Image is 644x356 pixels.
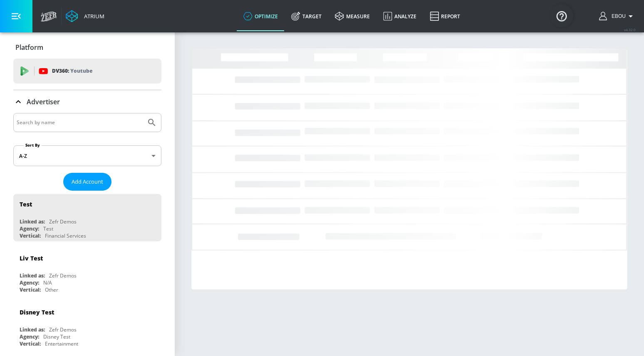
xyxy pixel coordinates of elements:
a: Target [285,1,328,31]
div: Other [45,286,58,293]
div: Linked as: [20,326,45,333]
span: login as: ebou.njie@zefr.com [608,13,626,19]
a: measure [328,1,376,31]
span: Add Account [72,177,103,187]
div: Advertiser [13,90,161,113]
div: A-Z [13,145,161,166]
div: Agency: [20,333,39,340]
div: Financial Services [45,232,86,239]
div: Zefr Demos [49,326,77,333]
span: v 4.32.0 [624,27,636,32]
div: Vertical: [20,232,41,239]
div: N/A [43,279,52,286]
div: Vertical: [20,340,41,347]
a: Report [423,1,467,31]
div: Atrium [81,12,104,20]
div: TestLinked as:Zefr DemosAgency:TestVertical:Financial Services [13,194,161,241]
div: Linked as: [20,272,45,279]
p: Youtube [70,66,92,75]
div: Liv TestLinked as:Zefr DemosAgency:N/AVertical:Other [13,248,161,295]
p: Advertiser [27,97,60,106]
a: Atrium [66,10,104,22]
div: Entertainment [45,340,78,347]
div: Disney TestLinked as:Zefr DemosAgency:Disney TestVertical:Entertainment [13,302,161,349]
div: Zefr Demos [49,272,77,279]
div: Zefr Demos [49,218,77,225]
p: Platform [15,43,43,52]
p: DV360: [52,66,92,76]
button: Ebou [599,11,636,21]
div: Disney Test [43,333,70,340]
button: Open Resource Center [550,4,573,27]
div: Platform [13,36,161,59]
input: Search by name [17,117,143,128]
a: optimize [237,1,285,31]
div: Agency: [20,225,39,232]
div: Vertical: [20,286,41,293]
button: Add Account [63,173,111,191]
div: Linked as: [20,218,45,225]
div: Disney Test [20,308,54,316]
label: Sort By [24,142,42,148]
div: DV360: Youtube [13,59,161,83]
div: Liv Test [20,254,43,262]
div: Agency: [20,279,39,286]
div: Test [43,225,53,232]
a: Analyze [376,1,423,31]
div: Test [20,200,32,208]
